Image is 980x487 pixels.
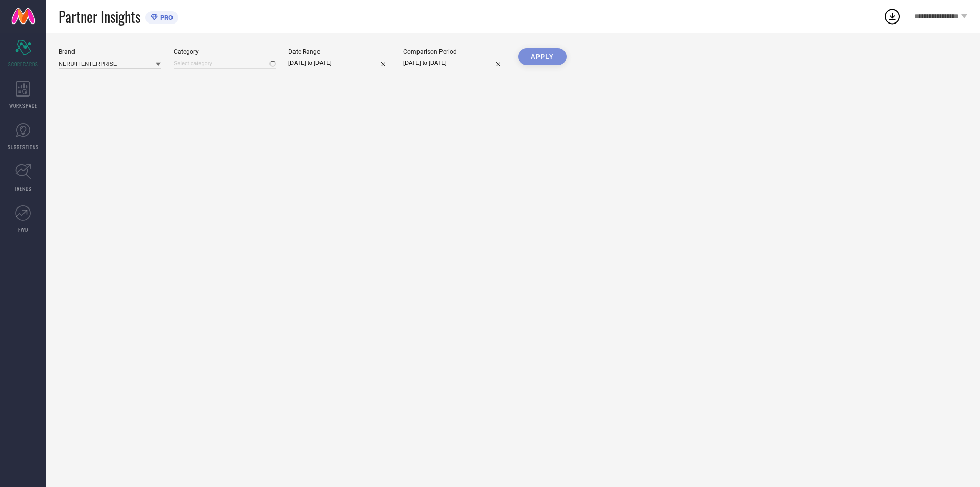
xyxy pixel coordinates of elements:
div: Comparison Period [403,48,505,55]
span: FWD [18,226,28,234]
span: WORKSPACE [9,102,37,109]
span: SUGGESTIONS [8,143,39,151]
div: Brand [59,48,161,55]
div: Category [174,48,276,55]
div: Open download list [883,7,901,26]
span: Partner Insights [59,6,140,27]
input: Select comparison period [403,58,505,68]
span: SCORECARDS [8,60,38,68]
div: Date Range [288,48,390,55]
input: Select date range [288,58,390,68]
span: PRO [158,14,173,21]
span: TRENDS [14,184,32,192]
